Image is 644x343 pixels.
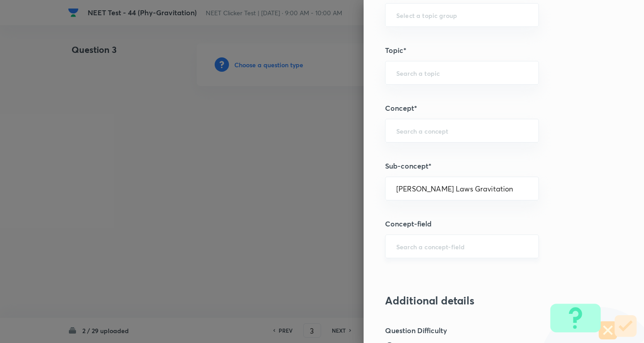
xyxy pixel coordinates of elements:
h5: Topic* [385,45,593,56]
button: Open [534,130,535,132]
button: Open [534,246,535,247]
h3: Additional details [385,294,593,307]
button: Open [534,72,535,74]
input: Search a concept [396,126,528,135]
input: Search a sub-concept [396,184,528,193]
h5: Question Difficulty [385,325,593,336]
button: Open [534,14,535,16]
input: Search a topic [396,69,528,77]
h5: Concept-field [385,218,593,229]
input: Select a topic group [396,11,528,19]
input: Search a concept-field [396,242,528,251]
h5: Sub-concept* [385,161,593,171]
h5: Concept* [385,103,593,113]
button: Open [534,188,535,190]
